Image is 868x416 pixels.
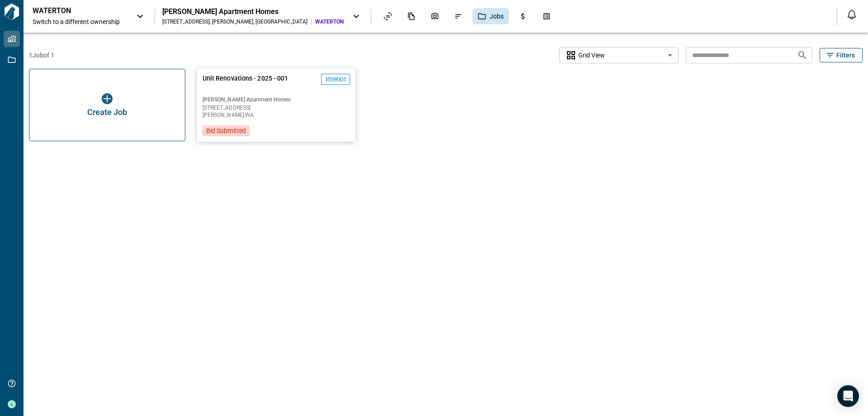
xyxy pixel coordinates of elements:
[33,17,127,26] span: Switch to a different ownership
[29,51,54,60] span: 1 Job of 1
[315,18,344,25] span: WATERTON
[490,12,504,21] span: Jobs
[449,9,468,24] div: Issues & Info
[325,75,346,84] span: Interior
[206,126,246,135] span: Bid Submitted
[203,105,350,110] span: [STREET_ADDRESS]
[836,51,855,60] span: Filters
[378,9,397,24] div: Asset View
[472,8,509,24] div: Jobs
[203,96,350,103] span: [PERSON_NAME] Apartment Homes
[87,108,127,117] span: Create Job
[402,9,421,24] div: Documents
[162,18,307,25] div: [STREET_ADDRESS] , [PERSON_NAME] , [GEOGRAPHIC_DATA]
[33,6,114,15] p: WATERTON
[162,7,344,16] div: [PERSON_NAME] Apartment Homes
[537,9,556,24] div: Takeoff Center
[203,74,288,92] span: Unit Renovations - 2025 - 001
[793,46,811,64] button: Search jobs
[844,7,859,22] button: Open notification feed
[425,9,444,24] div: Photos
[203,112,350,118] span: [PERSON_NAME] , WA
[102,93,113,104] img: icon button
[837,385,859,407] div: Open Intercom Messenger
[578,51,605,60] span: Grid View
[559,46,679,65] div: Without label
[820,48,863,62] button: Filters
[514,9,533,24] div: Budgets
